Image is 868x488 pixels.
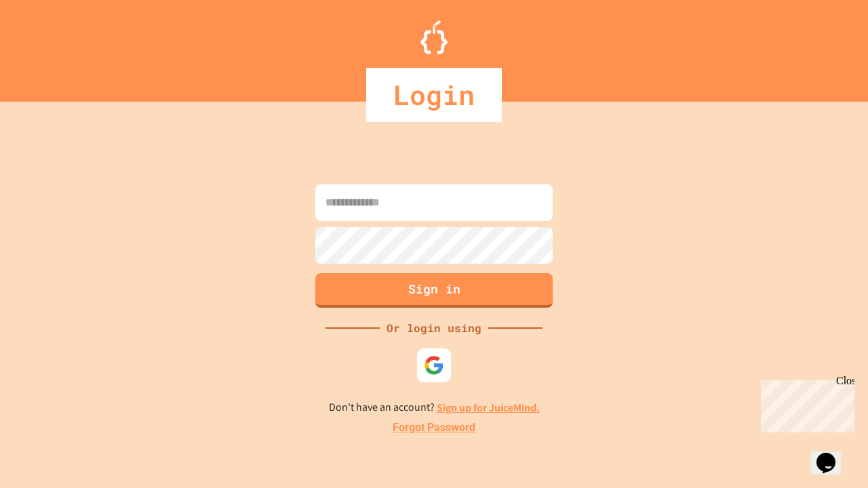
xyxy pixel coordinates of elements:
a: Sign up for JuiceMind. [437,401,540,415]
p: Don't have an account? [329,399,540,416]
a: Forgot Password [393,420,475,436]
div: Or login using [380,320,488,336]
div: Chat with us now!Close [5,5,94,86]
img: google-icon.svg [424,355,444,375]
iframe: chat widget [811,434,854,474]
button: Sign in [315,273,553,308]
div: Login [366,68,502,122]
iframe: chat widget [755,375,854,432]
img: Logo.svg [420,20,448,54]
